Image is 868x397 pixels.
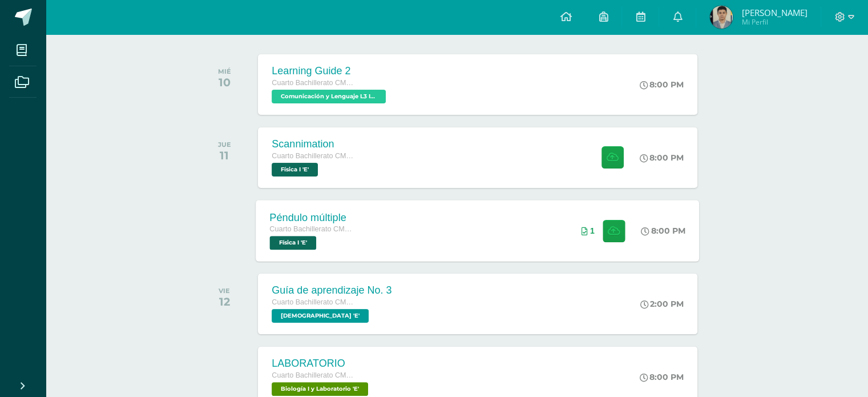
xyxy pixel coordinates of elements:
div: 8:00 PM [641,226,686,236]
div: 10 [218,75,231,89]
div: Scannimation [272,138,357,150]
div: JUE [218,141,231,149]
span: Cuarto Bachillerato CMP Bachillerato en CCLL con Orientación en Computación [272,298,357,306]
span: [PERSON_NAME] [741,7,807,18]
div: 8:00 PM [640,79,684,90]
span: Cuarto Bachillerato CMP Bachillerato en CCLL con Orientación en Computación [272,152,357,160]
div: 8:00 PM [640,153,684,163]
span: Mi Perfil [741,17,807,27]
span: Biblia 'E' [272,309,369,323]
div: 12 [219,295,230,308]
span: 1 [590,226,595,235]
div: 8:00 PM [640,372,684,382]
span: Física I 'E' [272,163,318,177]
div: Guía de aprendizaje No. 3 [272,284,391,296]
div: Péndulo múltiple [270,211,357,223]
span: Biología I y Laboratorio 'E' [272,382,368,396]
div: VIE [219,287,230,295]
div: 11 [218,149,231,162]
img: 7fee766d8ac52d7d257e4f31d949d49f.png [710,6,733,29]
span: Cuarto Bachillerato CMP Bachillerato en CCLL con Orientación en Computación [270,225,357,233]
span: Física I 'E' [270,236,317,250]
div: 2:00 PM [640,299,684,309]
div: Archivos entregados [582,226,595,235]
span: Comunicación y Lenguaje L3 Inglés 'E' [272,90,386,103]
div: Learning Guide 2 [272,65,389,77]
span: Cuarto Bachillerato CMP Bachillerato en CCLL con Orientación en Computación [272,79,357,87]
div: MIÉ [218,67,231,75]
span: Cuarto Bachillerato CMP Bachillerato en CCLL con Orientación en Computación [272,371,357,379]
div: LABORATORIO [272,358,371,370]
